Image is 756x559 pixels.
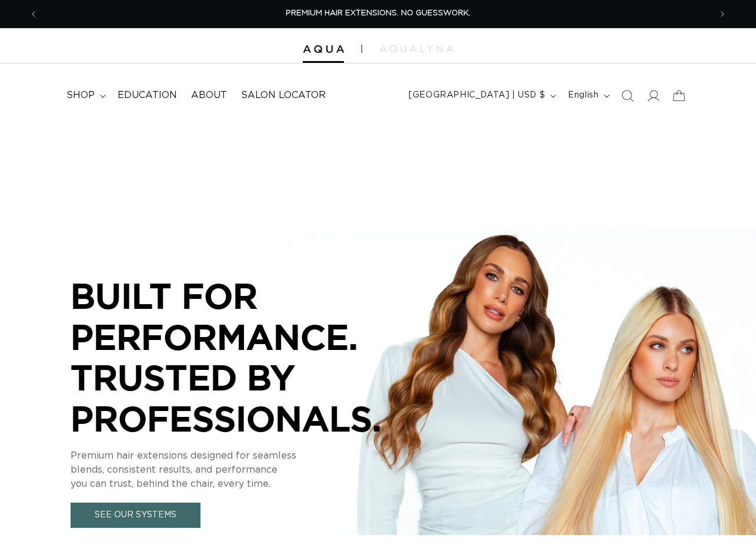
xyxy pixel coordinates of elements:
[234,82,333,109] a: Salon Locator
[191,89,227,102] span: About
[71,449,423,491] p: Premium hair extensions designed for seamless blends, consistent results, and performance you can...
[561,85,614,107] button: English
[71,275,423,439] p: BUILT FOR PERFORMANCE. TRUSTED BY PROFESSIONALS.
[380,45,453,52] img: aqualyna.com
[303,45,344,53] img: Aqua Hair Extensions
[614,83,640,109] summary: Search
[111,82,184,109] a: Education
[21,3,46,25] button: Previous announcement
[71,503,200,528] a: See Our Systems
[184,82,234,109] a: About
[568,89,598,102] span: English
[409,89,545,102] span: [GEOGRAPHIC_DATA] | USD $
[59,82,111,109] summary: shop
[710,3,735,25] button: Next announcement
[402,85,561,107] button: [GEOGRAPHIC_DATA] | USD $
[66,89,95,102] span: shop
[241,89,326,102] span: Salon Locator
[118,89,177,102] span: Education
[286,9,470,17] span: PREMIUM HAIR EXTENSIONS. NO GUESSWORK.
